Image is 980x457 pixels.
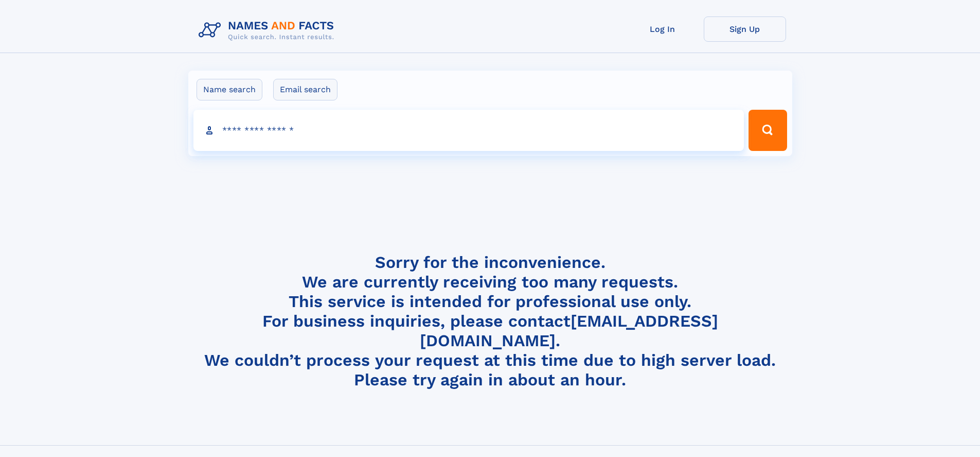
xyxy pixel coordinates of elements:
[420,311,718,350] a: [EMAIL_ADDRESS][DOMAIN_NAME]
[197,79,262,100] label: Name search
[273,79,337,100] label: Email search
[704,16,786,42] a: Sign Up
[193,110,744,151] input: search input
[194,16,343,44] img: Logo Names and Facts
[749,110,787,151] button: Search Button
[621,16,704,42] a: Log In
[194,252,786,390] h4: Sorry for the inconvenience. We are currently receiving too many requests. This service is intend...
